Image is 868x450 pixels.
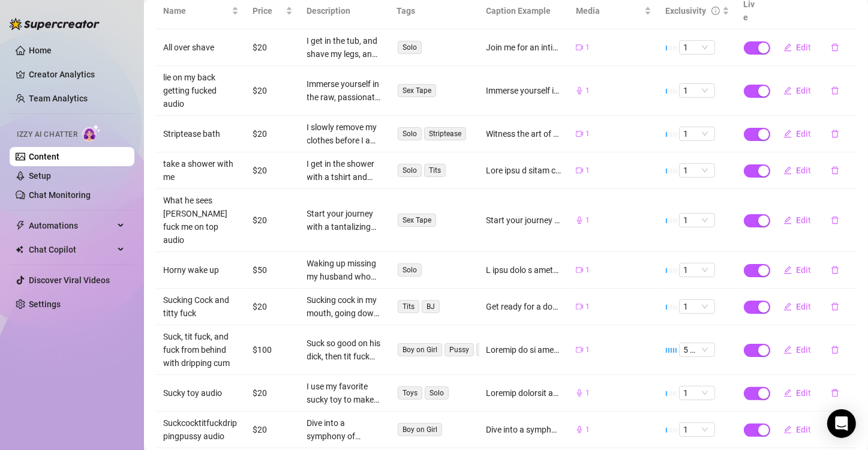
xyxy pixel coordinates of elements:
span: video-camera [576,44,583,51]
button: delete [821,420,849,439]
button: delete [821,260,849,280]
div: Dive into a symphony of pleasure as I take you on a sensual journey that will leave you breathles... [307,416,383,443]
div: Join me for an intimate and sensual experience as I indulge in a personal ritual of self-care. In... [486,41,562,54]
span: delete [831,166,839,175]
div: Witness the art of allure as I peel away the layers, revealing inch by tantalizing inch. With eac... [486,127,562,140]
div: I use my favorite sucky toy to make myself cum so hard! Enjoy this audio file and you hear my moa... [307,380,383,406]
td: $20 [246,66,300,116]
div: Sucking cock in my mouth, going down on the cock in my throat, then I put your dick in between my... [307,293,383,320]
span: Automations [29,216,114,235]
button: Edit [774,38,821,57]
span: Edit [797,302,812,311]
button: Edit [774,340,821,359]
span: 1 [585,424,590,436]
span: Solo [398,41,422,54]
td: $20 [246,412,300,448]
td: lie on my back getting fucked audio [156,66,246,116]
span: 1 [585,301,590,313]
span: audio [576,87,583,94]
span: delete [831,389,839,397]
div: I get in the shower with a tshirt and underwear on, so first we get a nice wet tshirt. Then I tak... [307,157,383,184]
button: delete [821,211,849,230]
button: delete [821,297,849,316]
span: edit [783,43,792,52]
span: Edit [797,129,812,139]
span: Edit [797,388,812,398]
div: Exclusivity [666,4,707,17]
button: Edit [774,260,821,280]
button: delete [821,383,849,403]
button: Edit [774,161,821,180]
a: Home [29,46,52,55]
td: All over shave [156,29,246,66]
span: delete [831,86,839,95]
span: audio [576,426,583,433]
span: Solo [398,263,422,277]
td: Suckcocktitfuckdrippingpussy audio [156,412,246,448]
td: Suck, tit fuck, and fuck from behind with dripping cum [156,325,246,375]
div: I get in the tub, and shave my legs, and then I shave my pussy, taking my time to get every singl... [307,34,383,61]
span: Edit [797,265,812,275]
span: Striptease [424,127,466,140]
span: 1 [684,164,710,177]
span: Boy on Girl [398,423,442,436]
a: Content [29,152,59,161]
span: video-camera [576,303,583,310]
div: L ipsu dolo s ametc, adi elitse doeiusm tempor in, ut labo etdolo magn a enimadm veni quisno'e ul... [486,263,562,277]
span: Toys [398,386,422,400]
button: Edit [774,420,821,439]
span: edit [783,302,792,311]
span: video-camera [576,266,583,274]
span: 1 [585,265,590,276]
div: Dive into a symphony of pleasure as I take you on a sensual journey that will leave you breathles... [486,423,562,436]
span: 1 [585,165,590,176]
span: info-circle [711,7,720,15]
button: delete [821,161,849,180]
div: Start your journey with a tantalizing tease as I slowly crawl up the bed, my every movement dripp... [307,207,383,233]
span: edit [783,166,792,175]
span: Chat Copilot [29,240,114,259]
td: $20 [246,116,300,152]
span: Edit [797,215,812,225]
span: edit [783,425,792,434]
span: audio [576,217,583,224]
span: 5 🔥 [684,343,710,356]
td: $20 [246,29,300,66]
a: Team Analytics [29,94,88,103]
span: 1 [585,344,590,356]
span: Name [163,4,229,17]
span: Media [576,4,642,17]
td: $20 [246,375,300,412]
span: 1 [585,388,590,399]
img: logo-BBDzfeDw.svg [10,18,100,30]
div: Lore ipsu d sitam co adip, elitsed doeius te I utlabo etd ma aliq en ad m veniam, quisnost exerci... [486,164,562,177]
div: Loremip do si ametconsec ad E sedd eiu te i utlabor et dolo, magnaaliqu enimadm. Ve quis nostrude... [486,343,562,356]
button: Edit [774,383,821,403]
td: $20 [246,152,300,189]
span: 1 [684,300,710,313]
img: AI Chatter [82,124,101,142]
a: Creator Analytics [29,65,125,84]
a: Discover Viral Videos [29,275,110,285]
button: Edit [774,297,821,316]
span: Tits [476,343,498,356]
a: Settings [29,299,61,309]
a: Setup [29,171,51,181]
span: video-camera [576,346,583,353]
button: delete [821,81,849,100]
span: edit [783,216,792,224]
span: edit [783,389,792,397]
td: Striptease bath [156,116,246,152]
a: Chat Monitoring [29,190,91,200]
span: Price [253,4,283,17]
span: audio [576,389,583,397]
span: Boy on Girl [398,343,442,356]
td: $50 [246,252,300,289]
span: edit [783,266,792,274]
div: Immerse yourself in the raw, passionate sounds of an unforgettable encounter. Feel the intensity ... [307,77,383,104]
span: Edit [797,425,812,434]
button: Edit [774,81,821,100]
span: 1 [684,84,710,97]
div: Waking up missing my husband who was not home. I missed him so I had to play myself off thinking ... [307,257,383,283]
span: 1 [684,263,710,277]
